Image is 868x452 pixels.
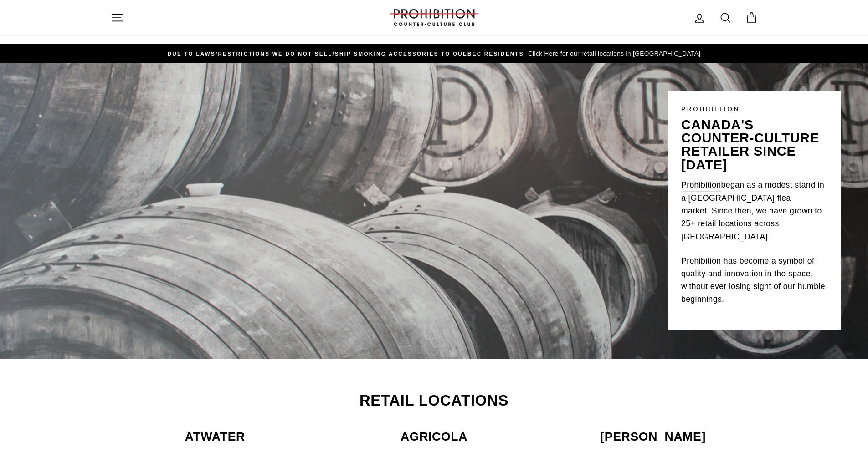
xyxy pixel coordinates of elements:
[681,178,721,192] a: Prohibition
[168,51,524,56] span: DUE TO LAWS/restrictions WE DO NOT SELL/SHIP SMOKING ACCESSORIES to qUEBEC RESIDENTS
[526,50,700,57] span: Click Here for our retail locations in [GEOGRAPHIC_DATA]
[681,178,827,243] p: began as a modest stand in a [GEOGRAPHIC_DATA] flea market. Since then, we have grown to 25+ reta...
[113,49,755,59] a: DUE TO LAWS/restrictions WE DO NOT SELL/SHIP SMOKING ACCESSORIES to qUEBEC RESIDENTS Click Here f...
[111,431,320,443] p: ATWATER
[549,431,758,443] p: [PERSON_NAME]
[111,393,758,408] h2: Retail Locations
[681,118,827,172] p: canada's counter-culture retailer since [DATE]
[681,104,827,114] p: PROHIBITION
[329,431,539,443] p: AGRICOLA
[389,9,480,26] img: PROHIBITION COUNTER-CULTURE CLUB
[681,254,827,306] p: Prohibition has become a symbol of quality and innovation in the space, without ever losing sight...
